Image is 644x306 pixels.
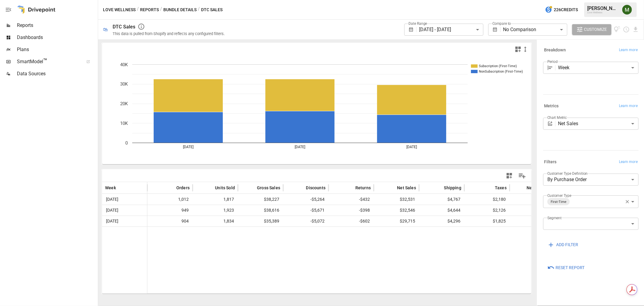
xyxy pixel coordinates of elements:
[467,216,507,226] span: $1,825
[406,145,417,149] text: [DATE]
[286,194,325,205] span: -$5,264
[479,64,517,68] text: Subscription (First-Time)
[409,21,427,26] label: Date Range
[257,185,280,191] span: Gross Sales
[547,193,572,198] label: Customer Type
[120,101,128,106] text: 20K
[137,6,139,14] div: /
[587,11,619,14] div: Love Wellness
[422,194,461,205] span: $4,767
[105,194,144,205] span: [DATE]
[241,194,280,205] span: $38,227
[120,82,128,87] text: 30K
[422,205,461,216] span: $4,644
[547,59,558,64] label: Period
[377,205,416,216] span: $32,546
[558,62,639,74] div: Week
[517,184,526,192] button: Sort
[377,194,416,205] span: $32,531
[332,194,371,205] span: -$432
[150,205,190,216] span: 949
[435,184,444,192] button: Sort
[543,4,580,15] button: 226Credits
[117,184,125,192] button: Sort
[619,103,638,109] span: Learn more
[306,185,325,191] span: Discounts
[556,241,578,249] span: ADD FILTER
[495,185,507,191] span: Taxes
[103,6,136,14] button: Love Wellness
[486,184,494,192] button: Sort
[547,115,567,120] label: Chart Metric
[160,6,162,14] div: /
[248,184,256,192] button: Sort
[619,1,636,18] button: Meredith Lacasse
[163,6,197,14] button: Bundle Details
[584,26,607,33] span: Customize
[140,6,159,14] button: Reports
[547,171,588,176] label: Customer Type Definition
[103,27,108,32] div: 🛍
[102,55,532,164] svg: A chart.
[547,215,562,220] label: Segment
[619,159,638,165] span: Learn more
[120,121,128,126] text: 10K
[43,57,47,65] span: ™
[150,216,190,226] span: 904
[544,159,557,165] h6: Filters
[544,103,559,109] h6: Metrics
[554,6,578,14] span: 226 Credits
[206,184,214,192] button: Sort
[297,184,305,192] button: Sort
[419,24,483,36] div: [DATE] - [DATE]
[572,24,611,35] button: Customize
[622,5,632,15] div: Meredith Lacasse
[623,26,630,33] button: Schedule report
[422,216,461,226] span: $4,296
[183,145,194,149] text: [DATE]
[105,185,116,191] span: Week
[198,6,200,14] div: /
[587,5,619,11] div: [PERSON_NAME]
[215,185,235,191] span: Units Sold
[167,184,176,192] button: Sort
[548,198,569,205] span: First-Time
[503,24,567,36] div: No Comparison
[513,194,552,205] span: $39,477
[543,262,589,273] button: Reset Report
[150,194,190,205] span: 1,012
[444,185,461,191] span: Shipping
[479,70,523,73] text: NonSubscription (First-Time)
[17,70,97,77] span: Data Sources
[105,216,144,226] span: [DATE]
[17,22,97,29] span: Reports
[492,21,511,26] label: Compare to
[467,194,507,205] span: $2,180
[544,47,566,54] h6: Breakdown
[125,140,128,146] text: 0
[355,185,371,191] span: Returns
[105,205,144,216] span: [DATE]
[619,47,638,53] span: Learn more
[17,58,80,65] span: SmartModel
[241,205,280,216] span: $38,616
[632,26,639,33] button: Download report
[556,264,585,272] span: Reset Report
[515,169,529,183] button: Manage Columns
[241,216,280,226] span: $35,389
[113,24,135,30] div: DTC Sales
[513,216,552,226] span: $35,836
[543,239,582,250] button: ADD FILTER
[527,185,552,191] span: Net Revenue
[196,205,235,216] span: 1,923
[120,62,128,67] text: 40K
[286,216,325,226] span: -$5,072
[17,46,97,53] span: Plans
[346,184,355,192] button: Sort
[388,184,396,192] button: Sort
[196,194,235,205] span: 1,817
[513,205,552,216] span: $39,316
[113,31,225,36] div: This data is pulled from Shopify and reflects any configured filters.
[397,185,416,191] span: Net Sales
